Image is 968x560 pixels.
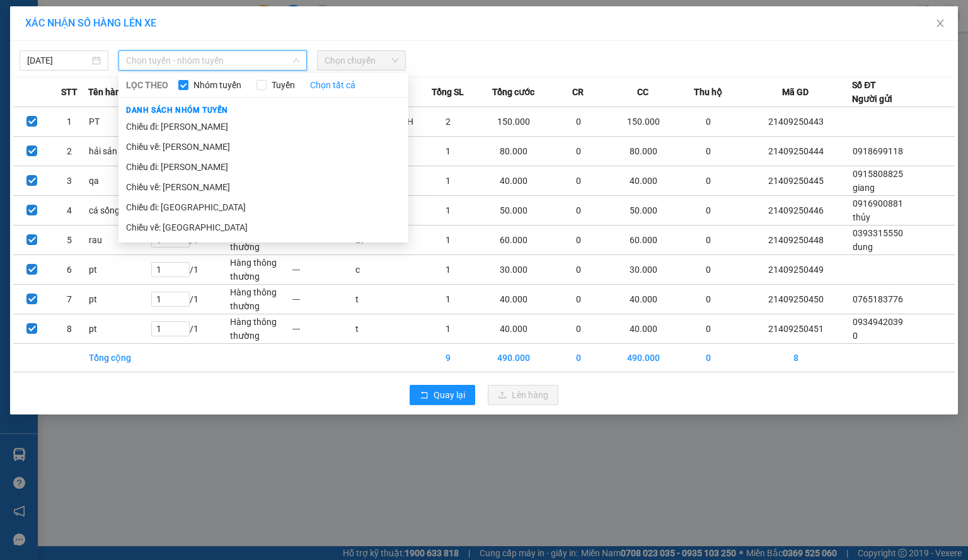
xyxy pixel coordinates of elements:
[480,285,547,314] td: 40.000
[853,294,903,304] span: 0765183776
[118,117,408,137] li: Chiều đi: [PERSON_NAME]
[417,107,480,137] td: 2
[740,107,853,137] td: 21409250443
[417,196,480,226] td: 1
[88,255,151,285] td: pt
[417,344,480,372] td: 9
[229,285,292,314] td: Hàng thông thường
[547,137,609,166] td: 0
[88,166,151,196] td: qa
[118,157,408,177] li: Chiều đi: [PERSON_NAME]
[480,107,547,137] td: 150.000
[420,391,429,401] span: rollback
[118,137,408,157] li: Chiều về: [PERSON_NAME]
[417,285,480,314] td: 1
[572,85,584,99] span: CR
[853,317,903,327] span: 0934942039
[677,344,739,372] td: 0
[740,344,853,372] td: 8
[740,196,853,226] td: 21409250446
[292,57,300,64] span: down
[853,198,903,209] span: 0916900881
[694,85,722,99] span: Thu hộ
[61,85,78,99] span: STT
[547,226,609,255] td: 0
[88,196,151,226] td: cá sống
[547,166,609,196] td: 0
[88,344,151,372] td: Tổng cộng
[740,285,853,314] td: 21409250450
[229,314,292,344] td: Hàng thông thường
[417,137,480,166] td: 1
[51,255,89,285] td: 6
[292,314,354,344] td: ---
[488,385,558,405] button: uploadLên hàng
[480,255,547,285] td: 30.000
[118,177,408,197] li: Chiều về: [PERSON_NAME]
[609,226,677,255] td: 60.000
[492,85,534,99] span: Tổng cước
[853,212,870,222] span: thủy
[853,146,903,156] span: 0918699118
[480,314,547,344] td: 40.000
[853,183,875,193] span: giang
[126,78,168,92] span: LỌC THEO
[480,196,547,226] td: 50.000
[853,331,858,341] span: 0
[609,166,677,196] td: 40.000
[51,137,89,166] td: 2
[547,344,609,372] td: 0
[292,285,354,314] td: ---
[229,255,292,285] td: Hàng thông thường
[480,137,547,166] td: 80.000
[677,255,739,285] td: 0
[51,226,89,255] td: 5
[740,255,853,285] td: 21409250449
[51,196,89,226] td: 4
[480,166,547,196] td: 40.000
[677,166,739,196] td: 0
[609,107,677,137] td: 150.000
[118,197,408,217] li: Chiều đi: [GEOGRAPHIC_DATA]
[609,255,677,285] td: 30.000
[51,166,89,196] td: 3
[434,388,465,402] span: Quay lại
[740,137,853,166] td: 21409250444
[292,255,354,285] td: ---
[547,107,609,137] td: 0
[677,196,739,226] td: 0
[88,107,151,137] td: PT
[609,285,677,314] td: 40.000
[126,51,299,70] span: Chọn tuyến - nhóm tuyến
[480,226,547,255] td: 60.000
[609,137,677,166] td: 80.000
[88,314,151,344] td: pt
[853,242,873,252] span: dung
[547,285,609,314] td: 0
[355,285,417,314] td: t
[355,314,417,344] td: t
[417,226,480,255] td: 1
[609,196,677,226] td: 50.000
[25,17,156,29] span: XÁC NHẬN SỐ HÀNG LÊN XE
[547,255,609,285] td: 0
[355,255,417,285] td: c
[740,226,853,255] td: 21409250448
[740,166,853,196] td: 21409250445
[151,285,229,314] td: / 1
[480,344,547,372] td: 490.000
[267,78,300,92] span: Tuyến
[417,255,480,285] td: 1
[677,107,739,137] td: 0
[637,85,648,99] span: CC
[432,85,464,99] span: Tổng SL
[151,255,229,285] td: / 1
[740,314,853,344] td: 21409250451
[547,196,609,226] td: 0
[677,226,739,255] td: 0
[677,314,739,344] td: 0
[118,105,236,116] span: Danh sách nhóm tuyến
[417,314,480,344] td: 1
[852,78,892,106] div: Số ĐT Người gửi
[88,85,125,99] span: Tên hàng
